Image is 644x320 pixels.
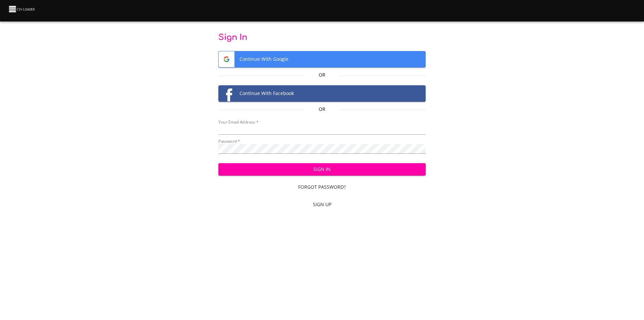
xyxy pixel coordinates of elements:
label: Your Email Address [218,120,258,124]
span: Sign In [224,165,421,174]
span: Sign Up [221,200,423,209]
span: Continue With Google [219,51,426,67]
button: Google logoContinue With Google [218,51,426,67]
span: Forgot Password? [221,183,423,191]
button: Facebook logoContinue With Facebook [218,85,426,102]
a: Sign Up [218,198,426,211]
p: Or [305,72,339,78]
button: Sign In [218,163,426,176]
img: Facebook logo [219,86,234,101]
span: Continue With Facebook [219,86,426,101]
label: Password [218,139,240,143]
img: CSV Loader [8,4,36,14]
a: Forgot Password? [218,181,426,193]
img: Google logo [219,51,234,67]
p: Or [305,106,339,112]
p: Sign In [218,32,426,43]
